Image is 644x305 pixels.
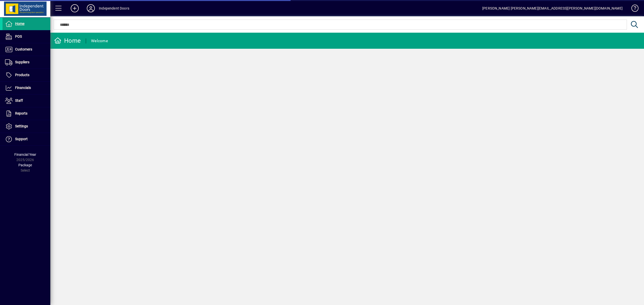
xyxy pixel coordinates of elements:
[18,163,32,167] span: Package
[3,30,50,43] a: POS
[67,4,83,13] button: Add
[3,107,50,120] a: Reports
[3,69,50,81] a: Products
[3,120,50,133] a: Settings
[99,4,129,12] div: Independent Doors
[3,133,50,145] a: Support
[3,94,50,107] a: Staff
[15,34,22,38] span: POS
[15,47,32,51] span: Customers
[3,56,50,69] a: Suppliers
[91,37,108,45] div: Welcome
[15,137,28,141] span: Support
[15,60,29,64] span: Suppliers
[15,98,23,103] span: Staff
[628,1,638,17] a: Knowledge Base
[482,4,623,12] div: [PERSON_NAME] [PERSON_NAME][EMAIL_ADDRESS][PERSON_NAME][DOMAIN_NAME]
[83,4,99,13] button: Profile
[15,86,31,90] span: Financials
[3,43,50,56] a: Customers
[54,37,81,45] div: Home
[15,111,27,115] span: Reports
[15,124,28,128] span: Settings
[15,22,24,26] span: Home
[3,82,50,94] a: Financials
[15,73,29,77] span: Products
[14,152,36,157] span: Financial Year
